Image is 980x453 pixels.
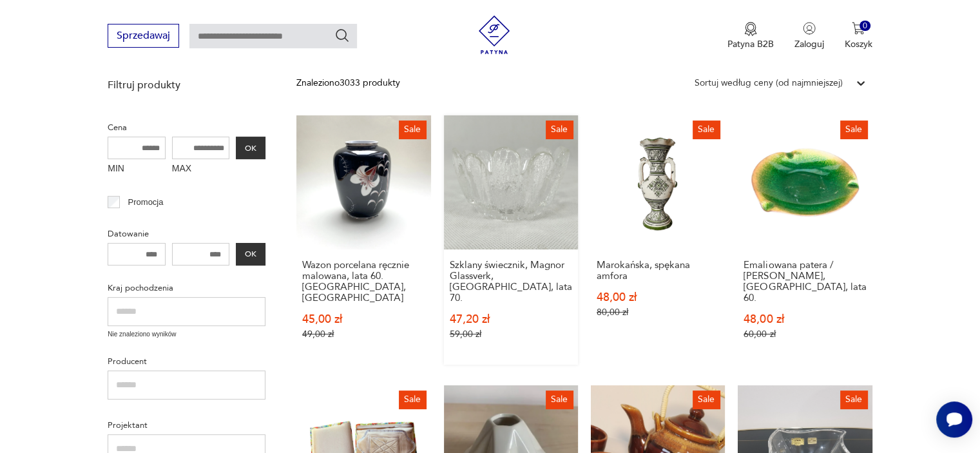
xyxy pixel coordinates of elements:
a: SaleEmaliowana patera / miska miedziana, Niemcy, lata 60.Emaliowana patera / [PERSON_NAME], [GEOG... [738,115,872,365]
a: SaleWazon porcelana ręcznie malowana, lata 60. Spechtsbrunn, NiemcyWazon porcelana ręcznie malowa... [296,115,430,365]
a: Sprzedawaj [108,32,179,41]
p: Cena [108,120,265,135]
p: Datowanie [108,227,265,241]
a: SaleMarokańska, spękana amforaMarokańska, spękana amfora48,00 zł80,00 zł [591,115,725,365]
button: OK [236,137,265,159]
button: 0Koszyk [845,22,872,50]
p: Projektant [108,418,265,432]
p: 59,00 zł [450,329,572,340]
h3: Marokańska, spękana amfora [597,260,719,282]
img: Ikonka użytkownika [803,22,816,35]
p: Kraj pochodzenia [108,281,265,295]
h3: Emaliowana patera / [PERSON_NAME], [GEOGRAPHIC_DATA], lata 60. [744,260,866,304]
button: Patyna B2B [727,22,774,50]
img: Ikona koszyka [852,22,865,35]
iframe: Smartsupp widget button [936,401,972,438]
p: 45,00 zł [302,314,425,325]
button: Zaloguj [794,22,824,50]
p: Patyna B2B [727,38,774,50]
p: Producent [108,354,265,369]
h3: Szklany świecznik, Magnor Glassverk, [GEOGRAPHIC_DATA], lata 70. [450,260,572,304]
p: 48,00 zł [744,314,866,325]
label: MAX [172,159,230,180]
p: Filtruj produkty [108,78,265,92]
div: Sortuj według ceny (od najmniejszej) [695,76,843,90]
img: Ikona medalu [744,22,757,36]
div: Znaleziono 3033 produkty [296,76,400,90]
p: Zaloguj [794,38,824,50]
a: SaleSzklany świecznik, Magnor Glassverk, Norwegia, lata 70.Szklany świecznik, Magnor Glassverk, [... [444,115,578,365]
p: 60,00 zł [744,329,866,340]
p: 48,00 zł [597,292,719,303]
p: Nie znaleziono wyników [108,329,265,340]
button: OK [236,243,265,265]
p: 80,00 zł [597,307,719,318]
button: Sprzedawaj [108,24,179,48]
p: Koszyk [845,38,872,50]
div: 0 [860,21,870,32]
img: Patyna - sklep z meblami i dekoracjami vintage [475,15,514,54]
p: Promocja [128,195,164,209]
p: 47,20 zł [450,314,572,325]
button: Szukaj [334,28,350,43]
a: Ikona medaluPatyna B2B [727,22,774,50]
p: 49,00 zł [302,329,425,340]
label: MIN [108,159,166,180]
h3: Wazon porcelana ręcznie malowana, lata 60. [GEOGRAPHIC_DATA], [GEOGRAPHIC_DATA] [302,260,425,304]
